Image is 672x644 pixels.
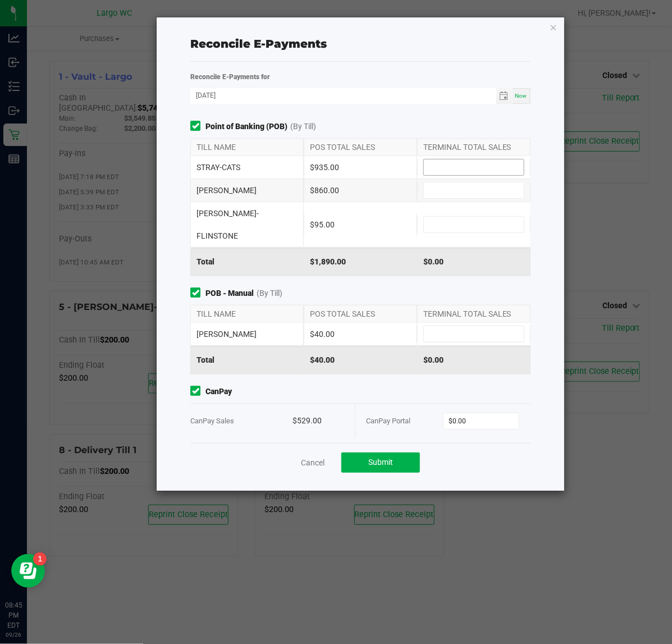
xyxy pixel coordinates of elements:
span: Toggle calendar [496,88,513,104]
div: Reconcile E-Payments [190,35,530,52]
strong: POB - Manual [205,287,254,299]
span: Now [515,93,527,99]
span: CanPay Portal [367,417,411,425]
div: $1,890.00 [304,248,417,276]
span: Submit [368,458,393,467]
form-toggle: Include in reconciliation [190,287,205,299]
div: STRAY-CATS [190,156,304,179]
div: $860.00 [304,179,417,202]
div: $40.00 [304,323,417,345]
strong: CanPay [205,386,232,398]
iframe: Resource center unread badge [33,552,47,566]
div: $95.00 [304,213,417,236]
iframe: Resource center [11,554,45,588]
div: $0.00 [417,248,531,276]
div: [PERSON_NAME]-FLINSTONE [190,202,304,247]
span: CanPay Sales [190,417,234,425]
a: Cancel [301,457,324,468]
input: Date [190,88,496,102]
div: TILL NAME [190,139,304,156]
div: POS TOTAL SALES [304,305,417,322]
div: Total [190,346,304,374]
span: (By Till) [290,121,316,133]
form-toggle: Include in reconciliation [190,386,205,398]
button: Submit [341,453,420,473]
div: TERMINAL TOTAL SALES [417,305,531,322]
div: TILL NAME [190,305,304,322]
div: $40.00 [304,346,417,374]
form-toggle: Include in reconciliation [190,121,205,133]
span: (By Till) [257,287,282,299]
div: $935.00 [304,156,417,179]
div: [PERSON_NAME] [190,323,304,345]
strong: Point of Banking (POB) [205,121,287,133]
div: [PERSON_NAME] [190,179,304,202]
div: $0.00 [417,346,531,374]
div: POS TOTAL SALES [304,139,417,156]
div: $529.00 [292,404,344,438]
div: Total [190,248,304,276]
strong: Reconcile E-Payments for [190,73,270,81]
div: TERMINAL TOTAL SALES [417,139,531,156]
